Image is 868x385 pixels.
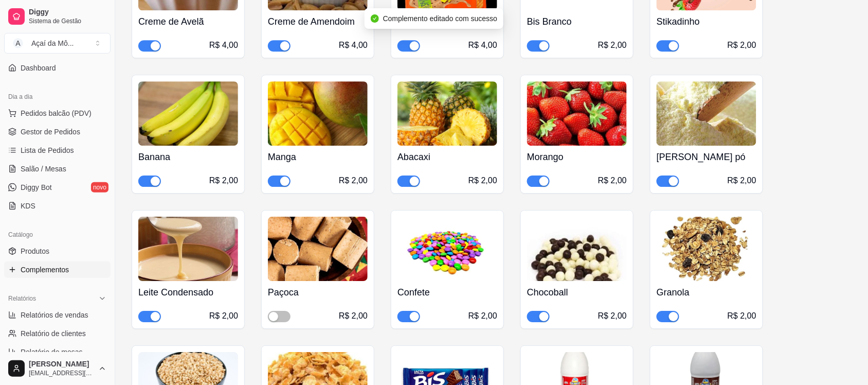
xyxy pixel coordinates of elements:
button: Select a team [4,33,111,54]
button: Pedidos balcão (PDV) [4,105,111,121]
a: Relatório de mesas [4,344,111,360]
h4: [PERSON_NAME] pó [657,150,756,164]
span: [PERSON_NAME] [29,360,94,369]
div: Catálogo [4,226,111,243]
div: R$ 2,00 [728,174,756,187]
a: DiggySistema de Gestão [4,4,111,29]
span: Relatório de clientes [21,328,86,339]
div: Dia a dia [4,89,111,105]
div: R$ 2,00 [728,39,756,51]
button: [PERSON_NAME][EMAIL_ADDRESS][DOMAIN_NAME] [4,356,111,381]
a: Produtos [4,243,111,259]
span: Diggy [29,8,106,17]
div: R$ 2,00 [339,174,368,187]
img: product-image [397,81,497,146]
span: [EMAIL_ADDRESS][DOMAIN_NAME] [29,369,94,377]
a: Diggy Botnovo [4,179,111,196]
a: Lista de Pedidos [4,142,111,159]
img: product-image [138,217,238,281]
span: Salão / Mesas [21,164,66,174]
img: product-image [527,81,627,146]
div: R$ 2,00 [598,174,627,187]
img: product-image [657,81,756,146]
a: Salão / Mesas [4,161,111,177]
h4: Creme de Amendoim [268,14,368,29]
h4: Chocoball [527,285,627,300]
h4: Confete [397,285,497,300]
h4: Paçoca [268,285,368,300]
div: R$ 4,00 [468,39,497,51]
a: Relatório de clientes [4,325,111,342]
img: product-image [268,217,368,281]
div: R$ 2,00 [468,310,497,322]
div: R$ 2,00 [209,310,238,322]
h4: Bis Branco [527,14,627,29]
img: product-image [268,81,368,146]
div: R$ 2,00 [209,174,238,187]
div: Açaí da Mô ... [31,38,74,48]
a: Dashboard [4,60,111,76]
div: R$ 2,00 [728,310,756,322]
a: Gestor de Pedidos [4,124,111,140]
div: R$ 4,00 [209,39,238,51]
div: R$ 2,00 [598,310,627,322]
span: Relatórios [8,294,36,303]
div: R$ 2,00 [468,174,497,187]
span: Gestor de Pedidos [21,127,80,137]
span: Complementos [21,265,69,275]
h4: Manga [268,150,368,164]
span: Sistema de Gestão [29,17,106,25]
h4: Morango [527,150,627,164]
span: A [13,38,23,48]
span: Diggy Bot [21,182,52,192]
div: R$ 2,00 [598,39,627,51]
span: Relatórios de vendas [21,310,88,320]
h4: Banana [138,150,238,164]
span: KDS [21,201,35,211]
h4: Creme de Avelã [138,14,238,29]
span: Dashboard [21,63,56,73]
span: Relatório de mesas [21,347,83,357]
span: Pedidos balcão (PDV) [21,108,92,118]
a: Complementos [4,261,111,278]
img: product-image [527,217,627,281]
h4: Granola [657,285,756,300]
h4: Stikadinho [657,14,756,29]
img: product-image [657,217,756,281]
div: R$ 4,00 [339,39,368,51]
span: Lista de Pedidos [21,145,74,155]
a: KDS [4,198,111,214]
img: product-image [397,217,497,281]
div: R$ 2,00 [339,310,368,322]
span: Complemento editado com sucesso [383,14,498,23]
span: Produtos [21,246,49,256]
img: product-image [138,81,238,146]
span: check-circle [371,14,379,23]
a: Relatórios de vendas [4,307,111,323]
h4: Leite Condensado [138,285,238,300]
h4: Abacaxi [397,150,497,164]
